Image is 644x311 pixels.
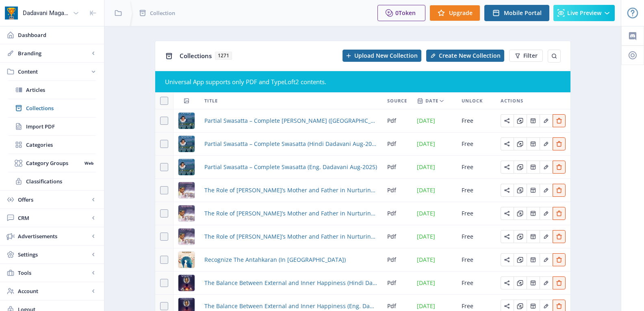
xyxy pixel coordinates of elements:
[8,99,96,117] a: Collections
[553,139,566,147] a: Edit page
[457,272,496,295] td: Free
[178,136,195,152] img: cover.jpg
[527,278,540,286] a: Edit page
[501,186,514,194] a: Edit page
[425,96,438,106] span: Date
[457,248,496,272] td: Free
[178,275,195,291] img: cover.jpg
[527,255,540,263] a: Edit page
[553,255,566,263] a: Edit page
[382,109,412,133] td: pdf
[26,86,96,94] span: Articles
[527,186,540,194] a: Edit page
[553,116,566,124] a: Edit page
[204,139,377,149] a: Partial Swasatta – Complete Swasatta (Hindi Dadavani Aug-2025)
[514,278,527,286] a: Edit page
[82,159,96,167] nb-badge: Web
[457,109,496,133] td: Free
[457,202,496,225] td: Free
[540,232,553,240] a: Edit page
[399,9,416,17] span: Token
[501,163,514,170] a: Edit page
[377,5,425,21] button: 0Token
[540,186,553,194] a: Edit page
[412,272,457,295] td: [DATE]
[553,5,615,21] button: Live Preview
[382,272,412,295] td: pdf
[429,5,480,21] button: Upgrade
[178,113,195,129] img: cover.jpg
[8,172,96,190] a: Classifications
[18,49,89,57] span: Branding
[354,52,418,59] span: Upload New Collection
[553,186,566,194] a: Edit page
[382,133,412,156] td: pdf
[5,7,18,20] img: app-icon.png
[540,302,553,309] a: Edit page
[382,202,412,225] td: pdf
[18,67,89,76] span: Content
[204,185,377,195] a: The Role of [PERSON_NAME]’s Mother and Father in Nurturing His Moral and Cultural Values (Eng. Da...
[527,139,540,147] a: Edit page
[215,52,232,60] span: 1271
[204,116,377,126] a: Partial Swasatta – Complete [PERSON_NAME] ([GEOGRAPHIC_DATA]. Dadavani Aug-2025)
[567,10,601,16] span: Live Preview
[412,225,457,248] td: [DATE]
[457,179,496,202] td: Free
[204,96,218,106] span: Title
[540,163,553,170] a: Edit page
[18,232,89,240] span: Advertisements
[540,255,553,263] a: Edit page
[501,96,523,106] span: Actions
[26,104,96,112] span: Collections
[412,133,457,156] td: [DATE]
[204,255,346,265] span: Recognize The Antahkaran (In [GEOGRAPHIC_DATA])
[180,52,212,60] span: Collections
[501,232,514,240] a: Edit page
[204,162,377,172] a: Partial Swasatta – Complete Swasatta (Eng. Dadavani Aug-2025)
[178,182,195,198] img: cover.jpg
[18,250,89,259] span: Settings
[553,232,566,240] a: Edit page
[457,225,496,248] td: Free
[514,139,527,147] a: Edit page
[540,139,553,147] a: Edit page
[412,109,457,133] td: [DATE]
[523,52,538,59] span: Filter
[484,5,549,21] button: Mobile Portal
[382,156,412,179] td: pdf
[501,209,514,217] a: Edit page
[421,50,504,62] a: New page
[18,287,89,295] span: Account
[178,252,195,268] img: cover.jpg
[204,301,377,311] a: The Balance Between External and Inner Happiness (Eng. Dadavani June-2025)
[178,228,195,245] img: cover.jpg
[457,133,496,156] td: Free
[8,117,96,135] a: Import PDF
[514,116,527,124] a: Edit page
[204,209,377,218] a: The Role of [PERSON_NAME]’s Mother and Father in Nurturing His Moral and Cultural Values (Hindi D...
[23,4,69,22] div: Dadavani Magazine
[412,248,457,272] td: [DATE]
[540,116,553,124] a: Edit page
[501,139,514,147] a: Edit page
[527,302,540,309] a: Edit page
[18,31,98,39] span: Dashboard
[204,232,377,241] a: The Role of [PERSON_NAME]’s Mother and Father in Nurturing His Moral and Cultural Values (Guj. Da...
[412,156,457,179] td: [DATE]
[26,159,82,167] span: Category Groups
[553,302,566,309] a: Edit page
[509,50,543,62] button: Filter
[204,278,377,288] span: The Balance Between External and Inner Happiness (Hindi Dadavani June-2025)
[165,78,561,86] div: Universal App supports only PDF and TypeLoft2 contents.
[504,10,542,16] span: Mobile Portal
[18,214,89,222] span: CRM
[553,163,566,170] a: Edit page
[527,163,540,170] a: Edit page
[514,186,527,194] a: Edit page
